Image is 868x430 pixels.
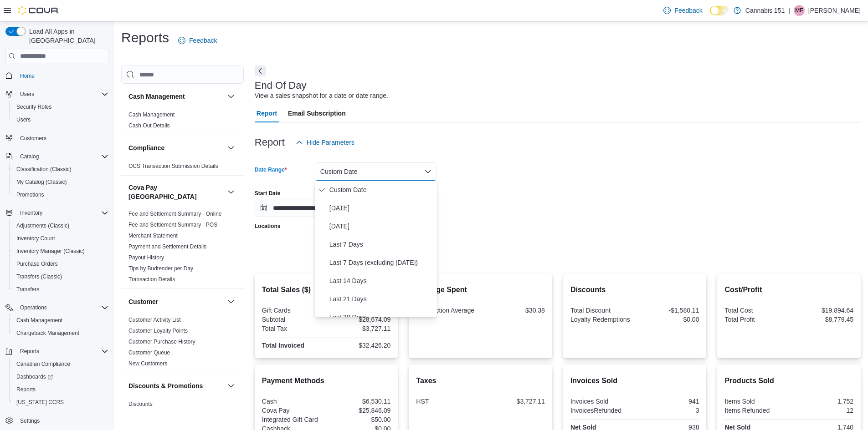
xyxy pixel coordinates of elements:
[329,293,433,304] span: Last 21 Days
[128,92,224,101] button: Cash Management
[329,275,433,286] span: Last 14 Days
[128,254,164,261] span: Payout History
[329,221,433,232] span: [DATE]
[26,27,108,45] span: Load All Apps in [GEOGRAPHIC_DATA]
[13,246,88,257] a: Inventory Manager (Classic)
[262,375,391,386] h2: Payment Methods
[724,407,787,414] div: Items Refunded
[13,246,108,257] span: Inventory Manager (Classic)
[13,284,108,295] span: Transfers
[128,211,222,217] a: Fee and Settlement Summary - Online
[9,370,112,383] a: Dashboards
[128,338,195,345] span: Customer Purchase History
[9,101,112,113] button: Security Roles
[13,220,108,231] span: Adjustments (Classic)
[329,312,433,323] span: Last 30 Days
[328,342,390,349] div: $32,426.20
[724,375,853,386] h2: Products Sold
[16,329,79,337] span: Chargeback Management
[483,398,545,405] div: $3,727.11
[13,189,108,200] span: Promotions
[189,36,217,45] span: Feedback
[128,381,224,390] button: Discounts & Promotions
[226,187,236,197] button: Cova Pay [GEOGRAPHIC_DATA]
[128,222,217,228] a: Fee and Settlement Summary - POS
[13,284,43,295] a: Transfers
[724,284,853,295] h2: Cost/Profit
[20,209,42,217] span: Inventory
[745,5,785,16] p: Cannabis 151
[128,111,175,118] a: Cash Management
[20,304,47,311] span: Operations
[674,6,702,15] span: Feedback
[637,316,699,323] div: $0.00
[121,109,244,135] div: Cash Management
[16,415,108,426] span: Settings
[16,71,38,81] a: Home
[16,70,108,81] span: Home
[128,317,181,323] a: Customer Activity List
[9,176,112,188] button: My Catalog (Classic)
[483,307,545,314] div: $30.38
[292,133,358,152] button: Hide Parameters
[13,189,48,200] a: Promotions
[16,260,58,268] span: Purchase Orders
[16,415,43,426] a: Settings
[128,221,217,228] span: Fee and Settlement Summary - POS
[255,190,281,197] label: Start Date
[16,346,108,357] span: Reports
[20,135,46,142] span: Customers
[329,239,433,250] span: Last 7 Days
[808,5,861,16] p: [PERSON_NAME]
[128,316,181,324] span: Customer Activity List
[128,400,153,408] span: Discounts
[16,346,43,357] button: Reports
[128,233,178,239] a: Merchant Statement
[128,143,224,152] button: Compliance
[16,89,38,100] button: Users
[16,302,108,313] span: Operations
[16,386,36,393] span: Reports
[121,208,244,288] div: Cova Pay [GEOGRAPHIC_DATA]
[175,31,221,50] a: Feedback
[2,301,112,314] button: Operations
[121,314,244,373] div: Customer
[128,111,175,118] span: Cash Management
[9,327,112,339] button: Chargeback Management
[9,113,112,126] button: Users
[16,302,51,313] button: Operations
[328,316,390,323] div: $28,674.09
[128,276,175,283] span: Transaction Details
[13,177,108,187] span: My Catalog (Classic)
[226,296,236,307] button: Customer
[128,297,224,306] button: Customer
[2,414,112,427] button: Settings
[794,5,805,16] div: Michael Fronte
[2,88,112,101] button: Users
[13,164,108,175] span: Classification (Classic)
[16,399,64,406] span: [US_STATE] CCRS
[9,188,112,201] button: Promotions
[329,184,433,195] span: Custom Date
[128,163,218,169] a: OCS Transaction Submission Details
[16,133,50,144] a: Customers
[262,342,304,349] strong: Total Invoiced
[329,202,433,213] span: [DATE]
[16,207,108,218] span: Inventory
[255,199,342,217] input: Press the down key to open a popover containing a calendar.
[128,162,218,170] span: OCS Transaction Submission Details
[226,91,236,102] button: Cash Management
[724,307,787,314] div: Total Cost
[128,232,178,239] span: Merchant Statement
[328,398,390,405] div: $6,530.11
[328,416,390,423] div: $50.00
[570,407,633,414] div: InvoicesRefunded
[16,273,62,280] span: Transfers (Classic)
[416,398,478,405] div: HST
[660,1,706,20] a: Feedback
[20,153,39,160] span: Catalog
[128,328,188,334] a: Customer Loyalty Points
[262,325,324,332] div: Total Tax
[128,183,224,201] button: Cova Pay [GEOGRAPHIC_DATA]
